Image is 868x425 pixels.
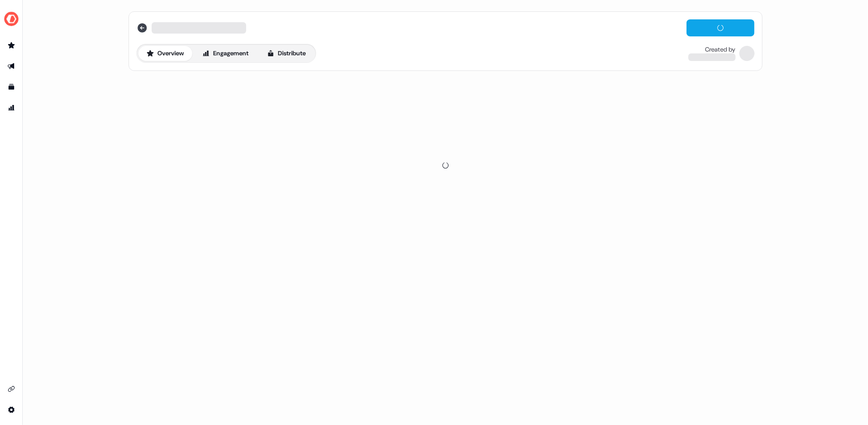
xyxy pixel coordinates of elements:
[259,46,314,61] button: Distribute
[4,59,19,74] a: Go to outbound experience
[194,46,257,61] button: Engagement
[4,100,19,115] a: Go to attribution
[705,46,736,53] div: Created by
[4,402,19,417] a: Go to integrations
[4,79,19,95] a: Go to templates
[4,382,19,397] a: Go to integrations
[138,46,192,61] button: Overview
[4,38,19,53] a: Go to prospects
